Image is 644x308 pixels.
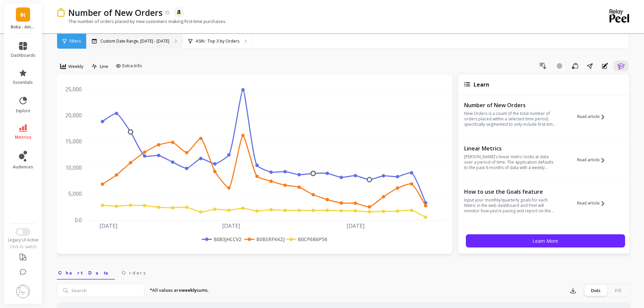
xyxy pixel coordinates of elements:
[532,238,558,244] span: Learn More
[13,80,33,85] span: essentials
[57,18,226,24] p: The number of orders placed by new customers making first-time purchases.
[464,197,557,214] p: Input your monthly/quarterly goals for each Metric in the web dashboard and Peel will monitor how...
[57,8,65,17] img: header icon
[607,285,629,296] div: Fill
[577,144,610,175] button: Read article
[11,53,35,58] span: dashboards
[69,39,81,44] span: Filters
[11,24,35,30] p: Boka - Amazon (Essor)
[58,269,114,276] span: Chart Data
[4,244,42,250] div: Click to switch
[122,63,142,69] span: Extra Info
[68,63,84,70] span: Weekly
[577,114,600,119] span: Read article
[20,11,26,19] span: B(
[577,157,600,163] span: Read article
[13,164,33,170] span: audiences
[57,284,144,297] input: Search
[122,269,145,276] span: Orders
[16,228,30,236] button: Switch to New UI
[464,111,557,127] p: New Orders is a count of the total number of orders placed within a selected time period, specifi...
[57,264,630,280] nav: Tabs
[150,287,209,294] p: *All values are sums.
[176,9,182,16] img: api.amazon.svg
[181,287,197,293] strong: weekly
[577,188,610,219] button: Read article
[15,135,31,140] span: metrics
[196,39,239,44] p: ASIN : Top 3 by Orders
[68,7,163,18] p: Number of New Orders
[464,145,557,152] p: Linear Metrics
[16,108,30,114] span: explore
[464,102,557,109] p: Number of New Orders
[585,285,607,296] div: Dots
[4,237,42,243] div: Legacy UI Active
[464,188,557,195] p: How to use the Goals feature
[466,234,625,247] button: Learn More
[100,63,108,70] span: Line
[577,101,610,132] button: Read article
[474,81,489,88] span: Learn
[100,39,169,44] p: Custom Date Range, [DATE] - [DATE]
[464,154,557,170] p: [PERSON_NAME]’s linear metric looks at data over a period of time. The application defaults to th...
[16,285,30,298] img: profile picture
[577,200,600,206] span: Read article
